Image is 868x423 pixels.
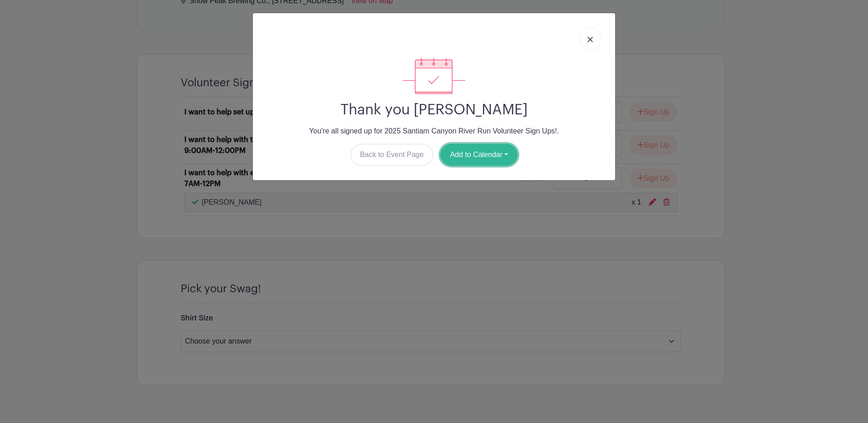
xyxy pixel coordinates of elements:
img: close_button-5f87c8562297e5c2d7936805f587ecaba9071eb48480494691a3f1689db116b3.svg [587,37,593,42]
img: signup_complete-c468d5dda3e2740ee63a24cb0ba0d3ce5d8a4ecd24259e683200fb1569d990c8.svg [403,58,465,94]
h2: Thank you [PERSON_NAME] [260,101,608,118]
button: Add to Calendar [440,144,518,166]
a: Back to Event Page [350,144,434,166]
p: You're all signed up for 2025 Santiam Canyon River Run Volunteer Sign Ups!. [260,126,608,137]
